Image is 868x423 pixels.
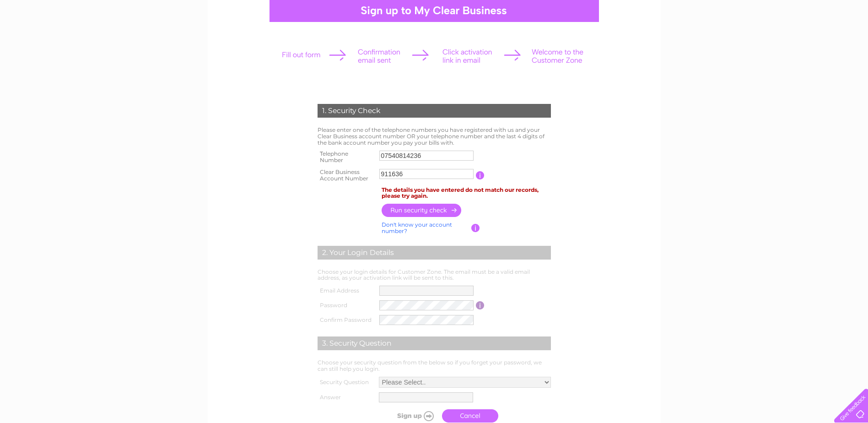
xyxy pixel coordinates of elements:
div: 2. Your Login Details [318,246,551,260]
th: Email Address [315,283,377,298]
a: Telecoms [788,39,816,46]
div: 1. Security Check [318,104,551,118]
th: Answer [315,390,377,405]
td: Please enter one of the telephone numbers you have registered with us and your Clear Business acc... [315,125,553,148]
div: Clear Business is a trading name of Verastar Limited (registered in [GEOGRAPHIC_DATA] No. 3667643... [218,5,651,44]
input: Information [476,301,485,309]
a: Blog [821,39,835,46]
th: Confirm Password [315,313,377,327]
th: Clear Business Account Number [315,166,377,184]
a: Energy [763,39,783,46]
td: Choose your login details for Customer Zone. The email must be a valid email address, as your act... [315,266,553,284]
a: Don't know your account number? [382,221,452,234]
a: Contact [840,39,863,46]
a: Water [740,39,757,46]
img: logo.png [30,24,77,52]
th: Telephone Number [315,148,377,166]
th: Password [315,298,377,313]
div: 3. Security Question [318,336,551,350]
td: The details you have entered do not match our records, please try again. [379,184,553,202]
th: Security Question [315,374,377,390]
input: Information [471,224,480,232]
input: Information [476,171,485,179]
a: Cancel [442,409,498,423]
td: Choose your security question from the below so if you forget your password, we can still help yo... [315,357,553,374]
input: Submit [381,409,437,422]
a: 0333 014 3131 [695,5,759,16]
